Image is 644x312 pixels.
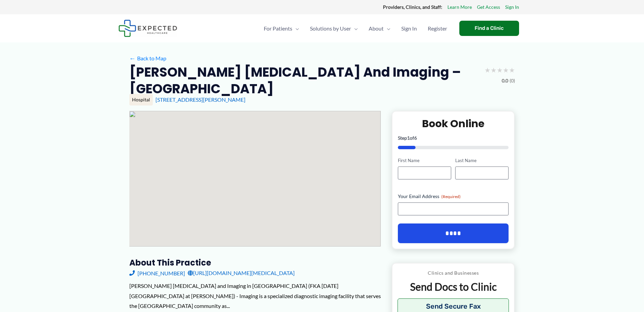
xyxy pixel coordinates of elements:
[129,268,185,278] a: [PHONE_NUMBER]
[509,64,515,76] span: ★
[414,135,417,141] span: 6
[129,281,381,311] div: [PERSON_NAME] [MEDICAL_DATA] and Imaging in [GEOGRAPHIC_DATA] (FKA [DATE] [GEOGRAPHIC_DATA] at [P...
[491,64,497,76] span: ★
[459,21,519,36] a: Find a Clinic
[407,135,410,141] span: 1
[503,64,509,76] span: ★
[155,96,245,103] a: [STREET_ADDRESS][PERSON_NAME]
[401,17,417,40] span: Sign In
[258,17,305,40] a: For PatientsMenu Toggle
[264,17,292,40] span: For Patients
[497,64,503,76] span: ★
[129,55,136,61] span: ←
[477,3,500,12] a: Get Access
[484,64,491,76] span: ★
[428,17,447,40] span: Register
[510,76,515,85] span: (0)
[383,4,442,10] strong: Providers, Clinics, and Staff:
[129,257,381,268] h3: About this practice
[441,194,461,199] span: (Required)
[398,136,509,140] p: Step of
[505,3,519,12] a: Sign In
[310,17,351,40] span: Solutions by User
[398,280,509,293] p: Send Docs to Clinic
[292,17,299,40] span: Menu Toggle
[422,17,453,40] a: Register
[398,117,509,130] h2: Book Online
[455,157,509,164] label: Last Name
[305,17,363,40] a: Solutions by UserMenu Toggle
[502,76,508,85] span: 0.0
[118,20,177,37] img: Expected Healthcare Logo - side, dark font, small
[129,94,153,105] div: Hospital
[398,269,509,277] p: Clinics and Businesses
[363,17,396,40] a: AboutMenu Toggle
[188,268,295,278] a: [URL][DOMAIN_NAME][MEDICAL_DATA]
[258,17,453,40] nav: Primary Site Navigation
[129,53,166,63] a: ←Back to Map
[351,17,358,40] span: Menu Toggle
[369,17,384,40] span: About
[398,157,451,164] label: First Name
[396,17,422,40] a: Sign In
[398,193,509,200] label: Your Email Address
[129,64,479,97] h2: [PERSON_NAME] [MEDICAL_DATA] and Imaging – [GEOGRAPHIC_DATA]
[384,17,390,40] span: Menu Toggle
[447,3,472,12] a: Learn More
